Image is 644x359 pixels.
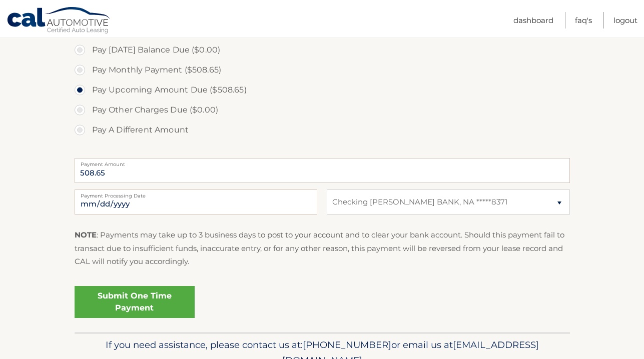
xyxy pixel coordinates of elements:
[613,12,637,28] a: Logout
[75,189,317,197] label: Payment Processing Date
[7,6,112,35] a: Cal Automotive
[75,158,570,183] input: Payment Amount
[75,100,570,120] label: Pay Other Charges Due ($0.00)
[75,40,570,60] label: Pay [DATE] Balance Due ($0.00)
[303,339,391,350] span: [PHONE_NUMBER]
[575,12,592,28] a: FAQ's
[75,158,570,166] label: Payment Amount
[75,189,317,214] input: Payment Date
[75,80,570,100] label: Pay Upcoming Amount Due ($508.65)
[75,60,570,80] label: Pay Monthly Payment ($508.65)
[75,120,570,140] label: Pay A Different Amount
[75,286,195,318] a: Submit One Time Payment
[75,230,97,239] strong: NOTE
[513,12,553,28] a: Dashboard
[75,228,570,268] p: : Payments may take up to 3 business days to post to your account and to clear your bank account....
